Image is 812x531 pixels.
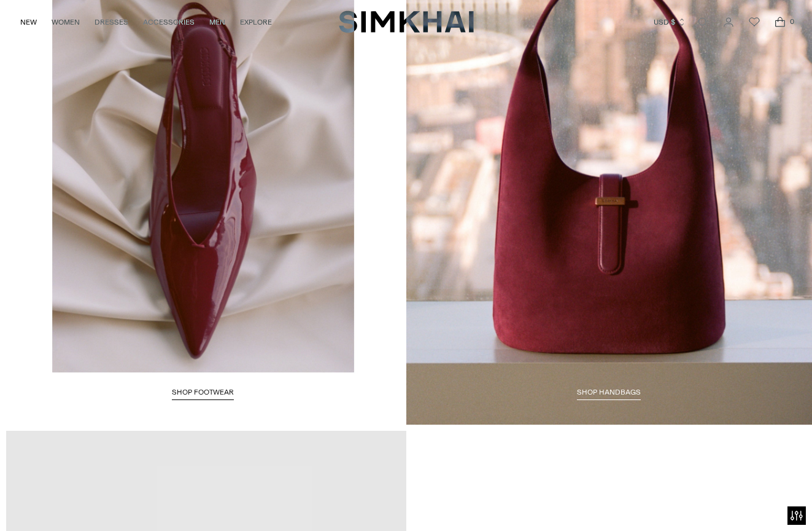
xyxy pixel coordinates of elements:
a: SIMKHAI [339,10,474,34]
a: Wishlist [742,10,767,34]
a: MEN [209,9,225,36]
a: NEW [20,9,37,36]
button: USD $ [654,9,686,36]
a: EXPLORE [240,9,272,36]
a: DRESSES [95,9,128,36]
a: Go to the account page [716,10,741,34]
span: 0 [786,16,797,27]
span: Shop HANDBAGS [577,388,641,396]
span: SHOP FOOTWEAR [172,388,234,396]
a: ACCESSORIES [143,9,195,36]
a: Open cart modal [768,10,792,34]
a: SHOP FOOTWEAR [172,388,234,400]
a: Shop HANDBAGS [577,388,641,400]
a: Open search modal [690,10,715,34]
a: WOMEN [52,9,80,36]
